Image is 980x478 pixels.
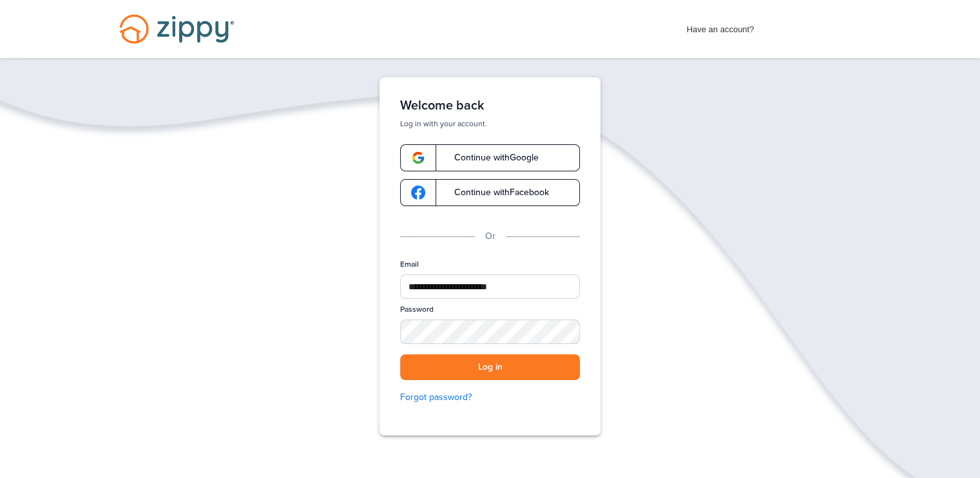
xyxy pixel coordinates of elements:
[400,259,419,270] label: Email
[687,16,754,37] span: Have an account?
[400,119,580,129] p: Log in with your account.
[411,151,425,165] img: google-logo
[400,354,580,381] button: Log in
[441,153,539,162] span: Continue with Google
[400,98,580,113] h1: Welcome back
[400,144,580,171] a: google-logoContinue withGoogle
[400,179,580,206] a: google-logoContinue withFacebook
[411,186,425,200] img: google-logo
[400,320,580,344] input: Password
[441,188,549,197] span: Continue with Facebook
[400,304,434,315] label: Password
[485,229,495,244] p: Or
[400,390,580,405] a: Forgot password?
[400,274,580,299] input: Email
